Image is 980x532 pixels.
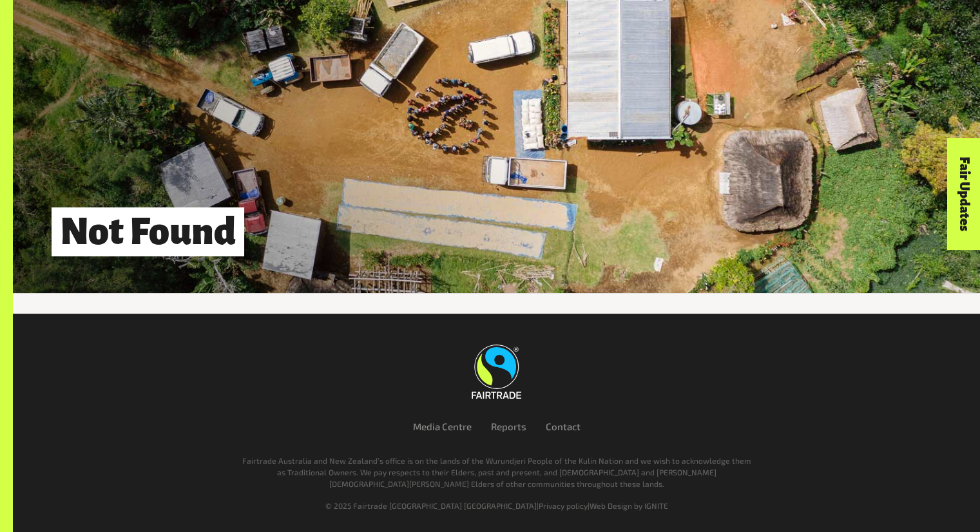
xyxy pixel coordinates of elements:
a: Reports [491,421,526,432]
a: Web Design by IGNITE [590,501,668,510]
img: Fairtrade Australia New Zealand logo [472,345,521,399]
span: © 2025 Fairtrade [GEOGRAPHIC_DATA] [GEOGRAPHIC_DATA] [325,501,537,510]
h1: Not Found [52,207,244,257]
p: Fairtrade Australia and New Zealand’s office is on the lands of the Wurundjeri People of the Kuli... [240,455,753,489]
a: Media Centre [413,421,472,432]
a: Contact [546,421,581,432]
div: | | [109,500,885,511]
a: Privacy policy [539,501,588,510]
